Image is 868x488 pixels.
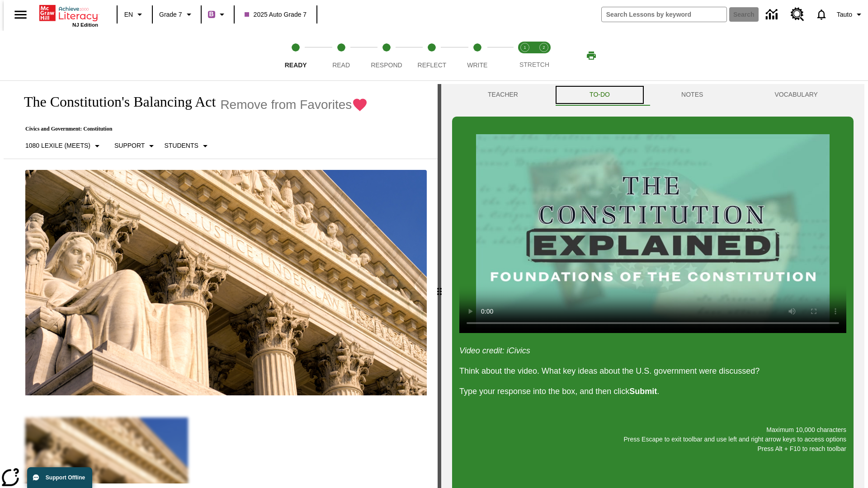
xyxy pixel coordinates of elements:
[332,61,350,69] span: Read
[220,97,368,113] button: Remove from Favorites - The Constitution's Balancing Act
[646,84,739,106] button: NOTES
[810,3,833,26] a: Notifications
[4,84,438,483] div: reading
[441,84,864,488] div: activity
[418,61,447,69] span: Reflect
[524,45,526,50] text: 1
[519,61,549,68] span: STRETCH
[467,61,487,69] span: Write
[120,6,149,23] button: Language: EN, Select a language
[371,61,402,69] span: Respond
[4,7,132,15] body: Maximum 10,000 characters Press Escape to exit toolbar and use left and right arrow keys to acces...
[459,365,846,377] p: Think about the video. What key ideas about the U.S. government were discussed?
[438,84,441,488] div: Press Enter or Spacebar and then press right and left arrow keys to move the slider
[220,98,352,112] span: Remove from Favorites
[285,61,307,69] span: Ready
[245,10,307,19] span: 2025 Auto Grade 7
[459,425,846,435] p: Maximum 10,000 characters
[159,10,182,19] span: Grade 7
[25,141,90,150] p: 1080 Lexile (Meets)
[577,47,606,64] button: Print
[459,385,846,398] p: Type your response into the box, and then click .
[554,84,646,106] button: TO-DO
[833,6,868,23] button: Profile/Settings
[785,2,810,27] a: Resource Center, Will open in new tab
[111,138,160,154] button: Scaffolds, Support
[315,31,367,80] button: Read step 2 of 5
[531,31,557,80] button: Stretch Respond step 2 of 2
[542,45,545,50] text: 2
[602,7,726,22] input: search field
[204,6,231,23] button: Boost Class color is purple. Change class color
[14,94,216,110] h1: The Constitution's Balancing Act
[459,444,846,454] p: Press Alt + F10 to reach toolbar
[837,10,852,19] span: Tauto
[739,84,854,106] button: VOCABULARY
[39,3,98,28] div: Home
[459,346,530,355] em: Video credit: iCivics
[14,126,368,132] p: Civics and Government: Constitution
[406,31,458,80] button: Reflect step 4 of 5
[164,141,198,150] p: Students
[209,9,214,20] span: B
[72,22,98,28] span: NJ Edition
[160,138,214,154] button: Select Student
[629,387,657,396] strong: Submit
[25,170,427,396] img: The U.S. Supreme Court Building displays the phrase, "Equal Justice Under Law."
[452,84,854,106] div: Instructional Panel Tabs
[27,467,92,488] button: Support Offline
[7,1,34,28] button: Open side menu
[114,141,145,150] p: Support
[512,31,538,80] button: Stretch Read step 1 of 2
[46,474,85,481] span: Support Offline
[156,6,198,23] button: Grade: Grade 7, Select a grade
[22,138,106,154] button: Select Lexile, 1080 Lexile (Meets)
[269,31,322,80] button: Ready step 1 of 5
[459,435,846,444] p: Press Escape to exit toolbar and use left and right arrow keys to access options
[760,2,785,27] a: Data Center
[360,31,413,80] button: Respond step 3 of 5
[451,31,504,80] button: Write step 5 of 5
[452,84,554,106] button: Teacher
[124,10,133,19] span: EN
